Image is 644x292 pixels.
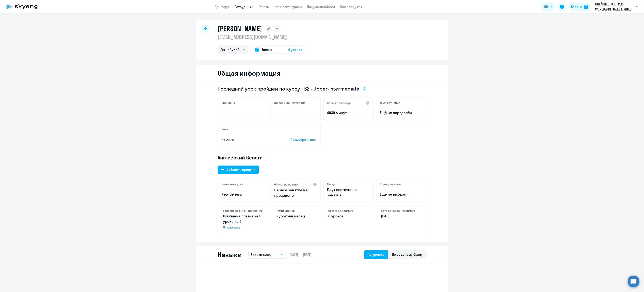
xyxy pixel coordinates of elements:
[571,4,582,9] div: Баланс
[381,213,421,219] p: [DATE]
[289,252,312,257] span: [DATE] — [DATE]
[307,5,335,9] a: Документооборот
[328,209,368,213] h4: Остаток от лимита
[223,213,263,230] p: Компания платит за 4 урока из 5
[223,209,263,213] h4: Условия софинансирования
[218,69,280,77] h2: Общая информация
[328,214,344,218] span: 8 уроков
[380,182,401,186] h5: Преподаватель
[258,5,270,9] a: Отчеты
[276,213,316,219] p: в месяц
[380,101,400,105] h5: Темп обучения
[584,5,588,9] img: balance
[218,34,305,40] p: [EMAIL_ADDRESS][DOMAIN_NAME]
[251,252,271,257] p: Весь период
[340,5,362,9] a: Все продукты
[380,110,423,116] span: Ещё не определён
[541,3,555,11] button: RU
[218,250,241,259] h2: Навыки
[274,110,317,116] p: –
[226,167,255,172] div: Добавить продукт
[381,209,421,213] h4: Дата обновления лимита
[327,110,370,116] p: 4930 минут
[218,166,259,174] button: Добавить продукт
[274,187,317,198] p: Первое занятие не проведено
[221,101,235,105] h5: Пройдено
[380,192,423,197] p: Ещё не выбран
[221,182,244,186] h5: Название курса
[544,4,548,9] span: RU
[288,47,302,52] span: 0 уроков
[221,192,264,197] p: New General
[593,2,640,12] button: ПЛЕЙРИКС, ООО, PLR WORLDWIDE SALES LIMITED СФ 80/20 РЯ/Премиум 2021
[221,137,278,142] p: Работа
[276,209,316,213] h4: Лимит уроков
[392,252,423,257] div: По среднему баллу
[261,47,273,52] span: Баланс
[218,85,359,92] span: Последний урок пройден по курсу • B2 - Upper-Intermediate
[223,225,263,230] span: Отключить
[234,5,253,9] a: Сотрудники
[215,5,229,9] a: Дашборд
[291,137,317,142] p: Посмотреть все
[327,101,352,105] h5: Время разговора
[327,187,370,198] p: Идут постоянные занятия
[221,110,264,116] p: –
[221,127,228,131] h5: Цели
[327,182,336,186] h5: Статус
[274,101,305,105] h5: До повышения уровня
[218,24,262,33] h1: [PERSON_NAME]
[595,2,634,12] p: ПЛЕЙРИКС, ООО, PLR WORLDWIDE SALES LIMITED СФ 80/20 РЯ/Премиум 2021
[368,252,384,257] div: По уровню
[569,3,591,11] button: Балансbalance
[274,183,298,186] h5: Обучение начато
[218,154,264,161] span: Английский General
[275,5,302,9] a: Начислить уроки
[248,251,286,259] button: Весь период
[276,214,291,218] span: 8 уроков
